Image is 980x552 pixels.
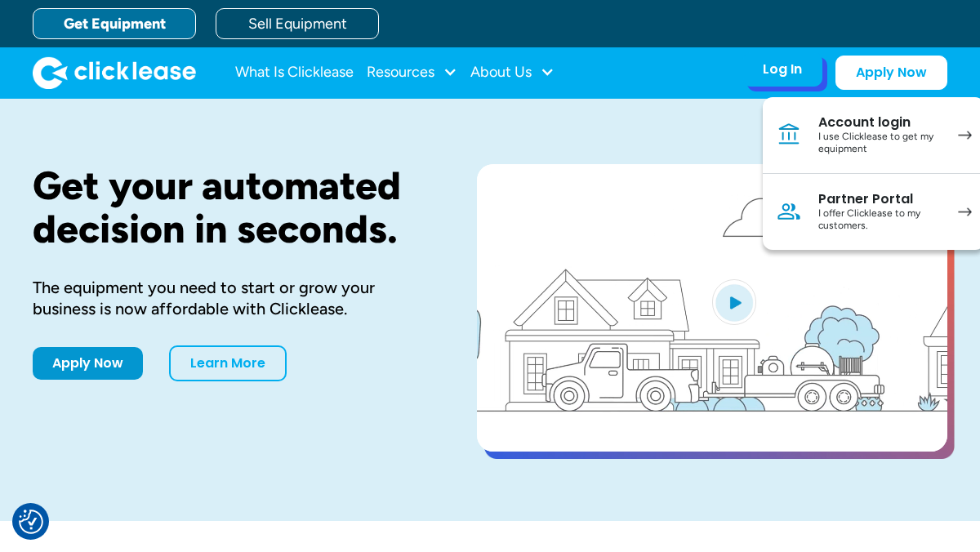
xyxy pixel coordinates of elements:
div: I offer Clicklease to my customers. [818,207,942,233]
a: What Is Clicklease [235,56,354,89]
img: Blue play button logo on a light blue circular background [712,279,756,325]
img: Revisit consent button [19,510,43,534]
div: Account login [818,114,942,131]
div: Log In [763,61,802,78]
div: The equipment you need to start or grow your business is now affordable with Clicklease. [33,277,425,319]
button: Consent Preferences [19,510,43,534]
a: Learn More [169,345,287,381]
a: Get Equipment [33,8,196,39]
div: Resources [367,56,457,89]
a: Apply Now [835,56,947,90]
a: home [33,56,196,89]
a: open lightbox [477,164,947,452]
div: About Us [470,56,555,89]
img: arrow [958,131,972,140]
img: Clicklease logo [33,56,196,89]
img: Person icon [776,198,802,225]
a: Sell Equipment [216,8,379,39]
div: Partner Portal [818,191,942,207]
a: Apply Now [33,347,143,380]
img: arrow [958,207,972,216]
img: Bank icon [776,122,802,148]
div: I use Clicklease to get my equipment [818,131,942,156]
h1: Get your automated decision in seconds. [33,164,425,251]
